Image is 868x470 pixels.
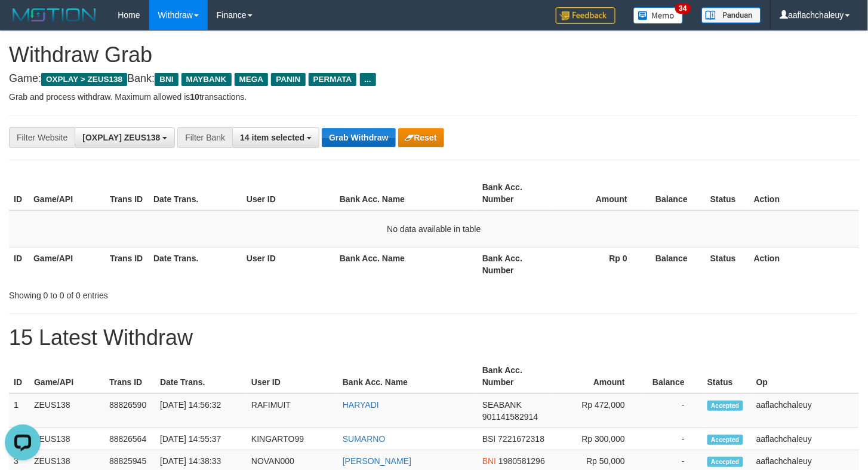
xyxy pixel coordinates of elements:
[29,247,105,281] th: Game/API
[645,176,706,210] th: Balance
[643,428,703,450] td: -
[749,176,859,210] th: Action
[235,73,269,86] span: MEGA
[9,285,353,301] div: Showing 0 to 0 of 0 entries
[155,73,178,86] span: BNI
[242,247,335,281] th: User ID
[498,434,544,444] span: Copy 7221672318 to clipboard
[247,428,338,450] td: KINGARTO99
[9,393,29,428] td: 1
[247,393,338,428] td: RAFIMUIT
[478,247,554,281] th: Bank Acc. Number
[343,456,411,466] a: [PERSON_NAME]
[29,428,104,450] td: ZEUS138
[706,176,749,210] th: Status
[9,6,100,24] img: MOTION_logo.png
[104,359,155,393] th: Trans ID
[9,73,859,85] h4: Game: Bank:
[701,7,761,23] img: panduan.png
[706,247,749,281] th: Status
[240,133,304,142] span: 14 item selected
[9,326,859,350] h1: 15 Latest Withdraw
[82,133,160,142] span: [OXPLAY] ZEUS138
[149,176,242,210] th: Date Trans.
[9,359,29,393] th: ID
[155,428,247,450] td: [DATE] 14:55:37
[9,210,859,248] td: No data available in table
[343,434,386,444] a: SUMARNO
[232,127,319,148] button: 14 item selected
[553,359,643,393] th: Amount
[271,73,305,86] span: PANIN
[155,393,247,428] td: [DATE] 14:56:32
[335,176,478,210] th: Bank Acc. Name
[104,428,155,450] td: 88826564
[478,359,553,393] th: Bank Acc. Number
[322,128,395,147] button: Grab Withdraw
[9,91,859,103] p: Grab and process withdraw. Maximum allowed is transactions.
[749,247,859,281] th: Action
[335,247,478,281] th: Bank Acc. Name
[752,359,859,393] th: Op
[675,3,691,14] span: 34
[104,393,155,428] td: 88826590
[247,359,338,393] th: User ID
[554,176,645,210] th: Amount
[177,127,232,148] div: Filter Bank
[707,435,743,445] span: Accepted
[5,5,41,41] button: Open LiveChat chat widget
[343,400,379,410] a: HARYADI
[752,428,859,450] td: aaflachchaleuy
[482,412,538,422] span: Copy 901141582914 to clipboard
[707,401,743,411] span: Accepted
[643,393,703,428] td: -
[155,359,247,393] th: Date Trans.
[105,176,149,210] th: Trans ID
[553,393,643,428] td: Rp 472,000
[181,73,232,86] span: MAYBANK
[398,128,444,147] button: Reset
[360,73,376,86] span: ...
[553,428,643,450] td: Rp 300,000
[9,43,859,67] h1: Withdraw Grab
[554,247,645,281] th: Rp 0
[9,127,75,148] div: Filter Website
[478,176,554,210] th: Bank Acc. Number
[75,127,175,148] button: [OXPLAY] ZEUS138
[633,7,684,24] img: Button%20Memo.svg
[752,393,859,428] td: aaflachchaleuy
[149,247,242,281] th: Date Trans.
[9,176,29,210] th: ID
[498,456,545,466] span: Copy 1980581296 to clipboard
[645,247,706,281] th: Balance
[703,359,752,393] th: Status
[482,434,496,444] span: BSI
[242,176,335,210] th: User ID
[643,359,703,393] th: Balance
[29,176,105,210] th: Game/API
[482,456,496,466] span: BNI
[105,247,149,281] th: Trans ID
[41,73,127,86] span: OXPLAY > ZEUS138
[309,73,357,86] span: PERMATA
[482,400,522,410] span: SEABANK
[190,92,199,102] strong: 10
[707,457,743,467] span: Accepted
[9,247,29,281] th: ID
[338,359,478,393] th: Bank Acc. Name
[556,7,615,24] img: Feedback.jpg
[29,393,104,428] td: ZEUS138
[29,359,104,393] th: Game/API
